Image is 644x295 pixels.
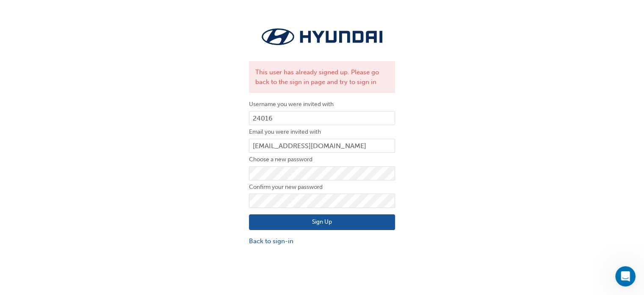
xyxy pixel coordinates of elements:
label: Email you were invited with [249,127,395,137]
iframe: Intercom live chat [615,266,636,287]
img: Trak [249,25,395,48]
div: This user has already signed up. Please go back to the sign in page and try to sign in [249,61,395,93]
button: Sign Up [249,214,395,230]
label: Choose a new password [249,155,395,165]
a: Back to sign-in [249,236,395,246]
input: Username [249,111,395,126]
label: Username you were invited with [249,99,395,110]
label: Confirm your new password [249,182,395,192]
